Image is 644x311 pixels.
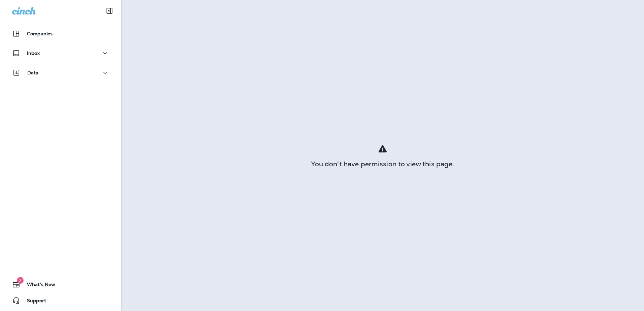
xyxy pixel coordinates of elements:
span: What's New [20,282,55,290]
button: Companies [7,27,115,40]
button: 7What's New [7,278,115,291]
button: Data [7,66,115,79]
div: You don't have permission to view this page. [121,161,644,167]
button: Collapse Sidebar [100,4,119,18]
p: Inbox [27,50,40,56]
button: Inbox [7,46,115,60]
p: Data [27,70,39,75]
p: Companies [27,31,53,36]
span: 7 [17,277,24,284]
span: Support [20,298,46,306]
button: Support [7,294,115,307]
